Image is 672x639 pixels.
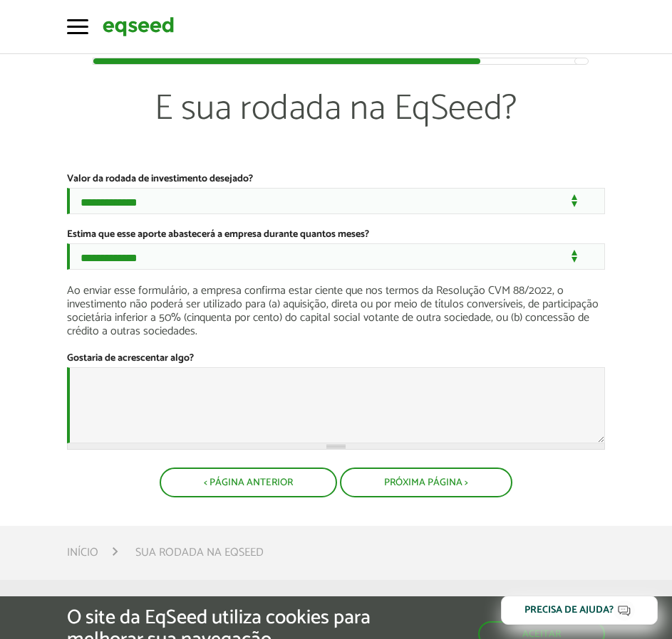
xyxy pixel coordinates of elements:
[340,468,512,497] button: Próxima Página >
[93,88,578,173] p: E sua rodada na EqSeed?
[135,543,264,562] li: Sua rodada na EqSeed
[67,547,98,559] a: Início
[160,468,337,497] button: < Página Anterior
[67,354,194,364] label: Gostaria de acrescentar algo?
[67,230,369,240] label: Estima que esse aporte abastecerá a empresa durante quantos meses?
[67,174,253,184] label: Valor da rodada de investimento desejado?
[67,284,606,339] p: Ao enviar esse formulário, a empresa confirma estar ciente que nos termos da Resolução CVM 88/202...
[103,15,174,38] img: EqSeed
